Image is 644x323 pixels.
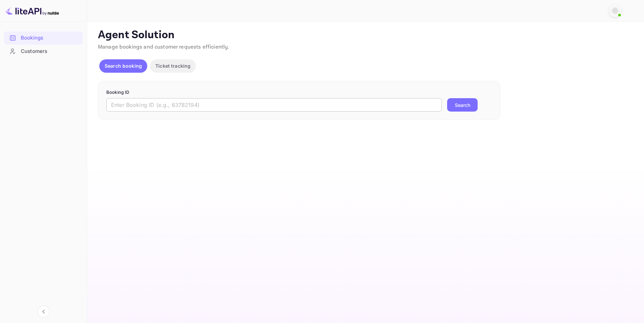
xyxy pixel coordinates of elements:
div: Bookings [21,34,79,42]
input: Enter Booking ID (e.g., 63782194) [106,98,442,112]
button: Search [447,98,478,112]
p: Booking ID [106,89,492,96]
div: Customers [4,45,83,58]
p: Search booking [105,62,142,69]
button: Collapse navigation [38,306,50,318]
img: LiteAPI logo [5,5,59,16]
p: Agent Solution [98,28,632,42]
a: Customers [4,45,83,57]
p: Ticket tracking [155,62,191,69]
a: Bookings [4,31,83,44]
div: Customers [21,48,79,55]
span: Manage bookings and customer requests efficiently. [98,44,229,51]
div: Bookings [4,31,83,45]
